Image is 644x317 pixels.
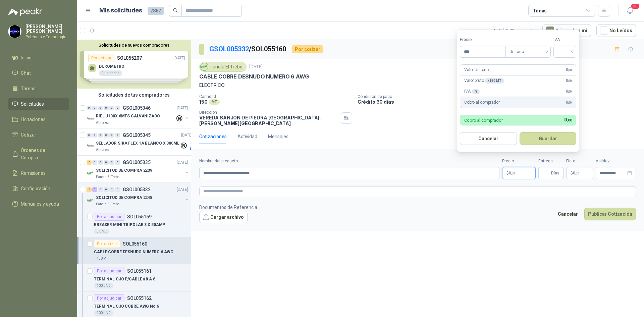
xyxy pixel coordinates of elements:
[148,7,164,15] span: 2862
[21,85,36,92] span: Tareas
[237,133,257,140] div: Actividad
[127,269,152,273] p: SOL055161
[209,44,287,54] p: / SOL055160
[123,133,151,138] p: GSOL005345
[566,88,572,95] span: 0
[564,117,572,122] span: 0
[464,88,480,95] p: IVA
[21,200,59,208] span: Manuales y ayuda
[77,264,191,292] a: Por adjudicarSOL055161TERMINAL OJO P/CABLE #8 A 6100 UND
[249,64,263,70] p: [DATE]
[568,68,572,72] span: ,00
[21,116,46,123] span: Licitaciones
[77,40,191,89] div: Solicitudes de nuevos compradoresPor cotizarSOL055207[DATE] DUROMETRO1 UnidadesPor cotizarSOL0550...
[94,249,173,255] p: CABLE COBRE DESNUDO NUMERO 6 AWG
[177,105,188,111] p: [DATE]
[493,25,537,36] div: 1 - 50 de 1703
[87,186,190,207] a: 2 5 0 0 0 0 GSOL005332[DATE] Company LogoSOLICITUD DE COMPRA 2248Panela El Trébol
[509,47,547,57] span: Unitario
[96,202,120,207] p: Panela El Trébol
[94,294,124,302] div: Por adjudicar
[199,110,338,115] p: Dirección
[199,158,499,164] label: Nombre del producto
[199,133,227,140] div: Cotizaciones
[573,171,579,175] span: 0
[566,99,572,106] span: 0
[502,167,536,179] p: $0,00
[8,198,69,210] a: Manuales y ayuda
[8,167,69,179] a: Remisiones
[509,171,515,175] span: 0
[109,160,114,165] div: 0
[77,237,191,264] a: Por cotizarSOL055160CABLE COBRE DESNUDO NUMERO 6 AWG150 MT
[87,158,190,180] a: 2 0 0 0 0 0 GSOL005335[DATE] Company LogoSOLICITUD DE COMPRA 2239Panela El Trébol
[99,6,142,15] h1: Mis solicitudes
[21,100,44,108] span: Solicitudes
[87,115,95,123] img: Company Logo
[94,222,165,228] p: BREAKER MINI TRIPOLAR 3 X 50AMP
[358,94,641,99] p: Condición de pago
[94,276,155,282] p: TERMINAL OJO P/CABLE #8 A 6
[199,211,248,223] button: Cargar archivo
[199,115,338,126] p: VEREDA SANJON DE PIEDRA [GEOGRAPHIC_DATA] , [PERSON_NAME][GEOGRAPHIC_DATA]
[199,62,247,72] div: Panela El Trébol
[87,196,95,204] img: Company Logo
[464,99,499,106] p: Cobro al comprador
[199,73,309,80] p: CABLE COBRE DESNUDO NUMERO 6 AWG
[520,132,577,145] button: Guardar
[25,35,69,39] p: Potencia y Tecnología
[87,187,92,192] div: 2
[123,160,151,165] p: GSOL005335
[87,142,95,150] img: Company Logo
[209,45,249,53] a: GSOL005332
[358,99,641,105] p: Crédito 60 días
[566,158,593,164] label: Flete
[104,133,109,138] div: 0
[96,195,152,201] p: SOLICITUD DE COMPRA 2248
[199,82,636,89] p: ELECTRICO
[115,106,120,110] div: 0
[92,133,97,138] div: 0
[92,106,97,110] div: 0
[173,8,178,13] span: search
[199,94,352,99] p: Cantidad
[92,187,97,192] div: 5
[575,171,579,175] span: ,00
[94,267,124,275] div: Por adjudicar
[96,167,152,174] p: SOLICITUD DE COMPRA 2239
[98,187,103,192] div: 0
[292,45,323,53] div: Por cotizar
[8,25,21,38] img: Company Logo
[96,113,160,119] p: RIEL U100X 6MTS GALVANIZADO
[566,77,572,84] span: 0
[96,147,109,153] p: Almatec
[8,98,69,110] a: Solicitudes
[542,24,591,37] button: Asignado a mi
[115,187,120,192] div: 0
[115,133,120,138] div: 0
[94,283,113,288] div: 100 UND
[87,169,95,177] img: Company Logo
[177,159,188,166] p: [DATE]
[109,187,114,192] div: 0
[21,185,50,192] span: Configuración
[104,106,109,110] div: 0
[127,296,152,301] p: SOL055162
[25,24,69,34] p: [PERSON_NAME] [PERSON_NAME]
[123,187,151,192] p: GSOL005332
[568,79,572,83] span: ,00
[568,90,572,93] span: ,00
[472,89,480,94] div: %
[96,174,120,180] p: Panela El Trébol
[181,132,193,139] p: [DATE]
[87,160,92,165] div: 2
[96,140,179,147] p: SELLADOR SIKA FLEX 1A BLANCO X 300ML
[21,69,31,77] span: Chat
[596,158,636,164] label: Validez
[21,169,46,177] span: Remisiones
[77,210,191,237] a: Por adjudicarSOL055159BREAKER MINI TRIPOLAR 3 X 50AMP5 UND
[199,99,208,105] p: 150
[98,160,103,165] div: 0
[209,99,220,105] div: MT
[201,63,208,70] img: Company Logo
